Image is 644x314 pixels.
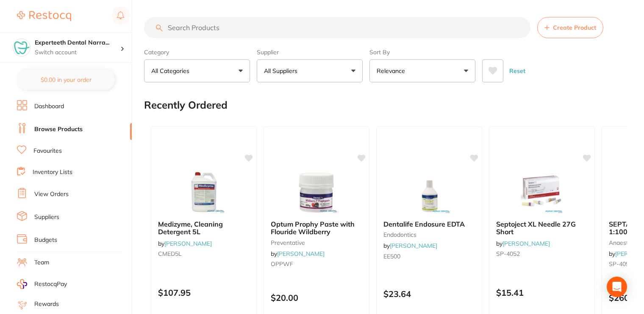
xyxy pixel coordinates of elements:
button: All Suppliers [257,59,363,82]
a: View Orders [34,190,69,199]
b: Medizyme, Cleaning Detergent 5L [158,220,250,236]
a: Restocq Logo [17,6,71,26]
a: Inventory Lists [33,168,72,177]
span: by [496,240,550,247]
a: Favourites [33,147,62,155]
span: RestocqPay [34,280,67,289]
a: Rewards [34,300,59,308]
button: $0.00 in your order [17,70,115,90]
span: by [271,250,325,258]
button: Reset [507,59,528,82]
small: preventative [271,239,362,246]
a: [PERSON_NAME] [277,250,325,258]
div: Open Intercom Messenger [607,277,627,297]
p: All Suppliers [264,67,301,75]
span: Create Product [553,24,596,31]
h2: Recently Ordered [144,99,228,111]
small: endodontics [383,231,475,238]
a: Dashboard [34,102,64,111]
label: Supplier [257,48,363,56]
small: SP-4052 [496,250,588,257]
a: Team [34,258,49,267]
img: RestocqPay [17,279,27,289]
button: Create Product [537,17,603,38]
small: EE500 [383,253,475,260]
img: Restocq Logo [17,11,71,21]
p: Relevance [377,67,408,75]
b: Septoject XL Needle 27G Short [496,220,588,236]
a: [PERSON_NAME] [502,240,550,247]
span: by [158,240,212,247]
p: Switch account [35,48,120,57]
button: Relevance [369,59,475,82]
p: All Categories [151,67,193,75]
a: [PERSON_NAME] [164,240,212,247]
input: Search Products [144,17,530,38]
a: [PERSON_NAME] [390,242,437,250]
a: Budgets [34,236,57,244]
label: Category [144,48,250,56]
b: Optum Prophy Paste with Flouride Wildberry [271,220,362,236]
span: by [383,242,437,250]
button: All Categories [144,59,250,82]
a: Suppliers [34,213,59,221]
p: $23.64 [383,289,475,299]
label: Sort By [369,48,475,56]
a: RestocqPay [17,279,67,289]
p: $20.00 [271,293,362,303]
p: $15.41 [496,288,588,297]
img: Medizyme, Cleaning Detergent 5L [176,171,231,213]
small: CMED5L [158,250,250,257]
h4: Experteeth Dental Narrabri [35,39,120,47]
img: Experteeth Dental Narrabri [13,39,30,56]
img: Septoject XL Needle 27G Short [514,171,569,213]
a: Browse Products [34,125,83,134]
p: $107.95 [158,288,250,297]
b: Dentalife Endosure EDTA [383,220,475,228]
small: OPPWF [271,261,362,267]
img: Optum Prophy Paste with Flouride Wildberry [289,171,344,213]
img: Dentalife Endosure EDTA [402,171,457,213]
